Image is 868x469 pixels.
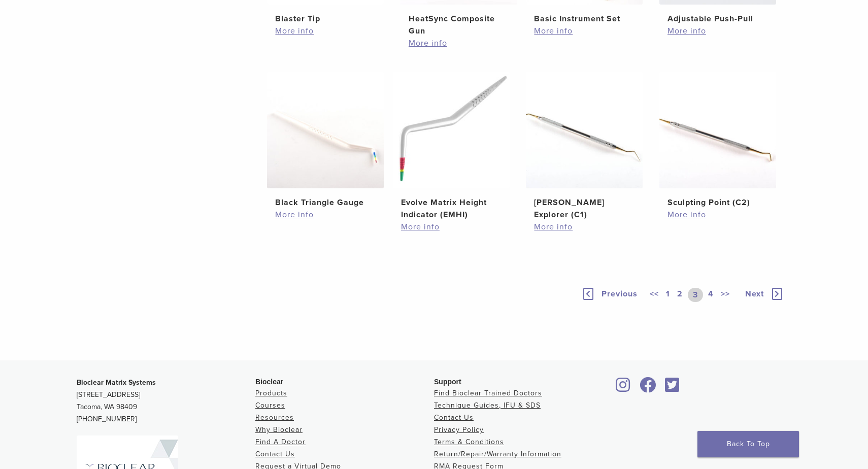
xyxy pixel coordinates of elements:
[77,378,156,387] strong: Bioclear Matrix Systems
[255,425,303,434] a: Why Bioclear
[434,450,561,458] a: Return/Repair/Warranty Information
[667,25,768,37] a: More info
[667,209,768,221] a: More info
[255,378,283,386] span: Bioclear
[659,72,776,188] img: Sculpting Point (C2)
[267,72,384,188] img: Black Triangle Gauge
[255,438,306,446] a: Find A Doctor
[409,13,509,37] h2: HeatSync Composite Gun
[393,72,510,188] img: Evolve Matrix Height Indicator (EMHI)
[719,288,732,302] a: >>
[434,401,541,410] a: Technique Guides, IFU & SDS
[602,289,638,299] span: Previous
[255,450,295,458] a: Contact Us
[434,438,504,446] a: Terms & Conditions
[534,13,635,25] h2: Basic Instrument Set
[255,413,294,422] a: Resources
[706,288,716,302] a: 4
[434,378,461,386] span: Support
[275,13,376,25] h2: Blaster Tip
[525,72,644,221] a: Clark Explorer (C1)[PERSON_NAME] Explorer (C1)
[659,72,777,209] a: Sculpting Point (C2)Sculpting Point (C2)
[401,196,502,221] h2: Evolve Matrix Height Indicator (EMHI)
[534,25,635,37] a: More info
[409,37,509,49] a: More info
[688,288,703,302] a: 3
[526,72,643,188] img: Clark Explorer (C1)
[675,288,685,302] a: 2
[275,25,376,37] a: More info
[434,413,474,422] a: Contact Us
[275,196,376,209] h2: Black Triangle Gauge
[697,431,799,457] a: Back To Top
[266,72,385,209] a: Black Triangle GaugeBlack Triangle Gauge
[255,389,287,397] a: Products
[667,13,768,25] h2: Adjustable Push-Pull
[255,401,285,410] a: Courses
[613,383,634,393] a: Bioclear
[534,196,635,221] h2: [PERSON_NAME] Explorer (C1)
[434,389,542,397] a: Find Bioclear Trained Doctors
[667,196,768,209] h2: Sculpting Point (C2)
[534,221,635,233] a: More info
[275,209,376,221] a: More info
[636,383,659,393] a: Bioclear
[648,288,661,302] a: <<
[745,289,764,299] span: Next
[664,288,672,302] a: 1
[77,377,255,425] p: [STREET_ADDRESS] Tacoma, WA 98409 [PHONE_NUMBER]
[661,383,683,393] a: Bioclear
[401,221,502,233] a: More info
[392,72,511,221] a: Evolve Matrix Height Indicator (EMHI)Evolve Matrix Height Indicator (EMHI)
[434,425,484,434] a: Privacy Policy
